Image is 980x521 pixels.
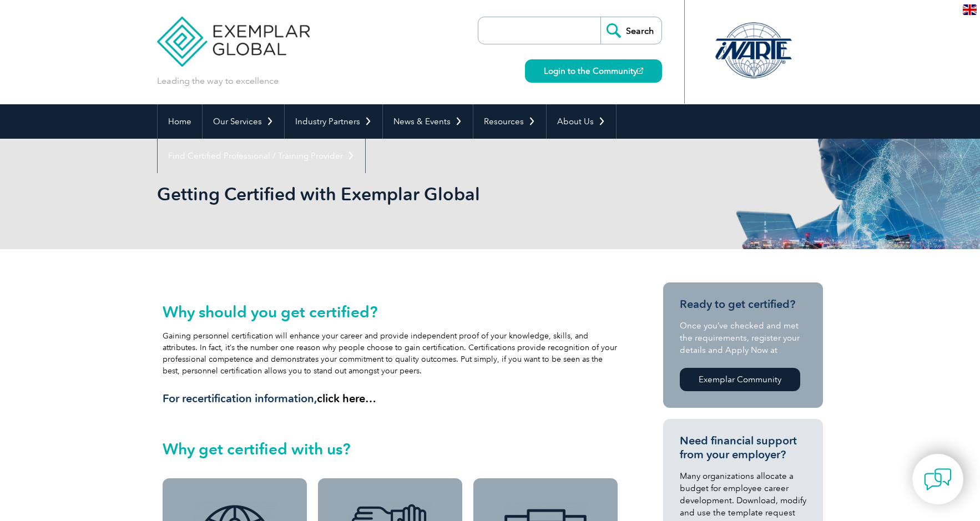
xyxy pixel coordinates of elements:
a: Industry Partners [285,104,382,139]
h3: Ready to get certified? [680,297,806,311]
p: Once you’ve checked and met the requirements, register your details and Apply Now at [680,320,806,356]
h3: For recertification information, [163,392,618,406]
p: Leading the way to excellence [157,75,279,87]
a: About Us [547,104,616,139]
a: Home [158,104,202,139]
a: click here… [317,392,376,405]
a: Find Certified Professional / Training Provider [158,139,365,173]
h2: Why should you get certified? [163,303,618,321]
a: Our Services [203,104,284,139]
div: Gaining personnel certification will enhance your career and provide independent proof of your kn... [163,303,618,406]
a: News & Events [383,104,473,139]
img: open_square.png [637,68,643,74]
input: Search [600,17,661,44]
a: Login to the Community [525,59,662,83]
a: Exemplar Community [680,368,800,391]
h2: Why get certified with us? [163,440,618,458]
img: en [963,4,977,15]
h3: Need financial support from your employer? [680,434,806,462]
h1: Getting Certified with Exemplar Global [157,183,583,205]
img: contact-chat.png [924,466,952,493]
a: Resources [473,104,546,139]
